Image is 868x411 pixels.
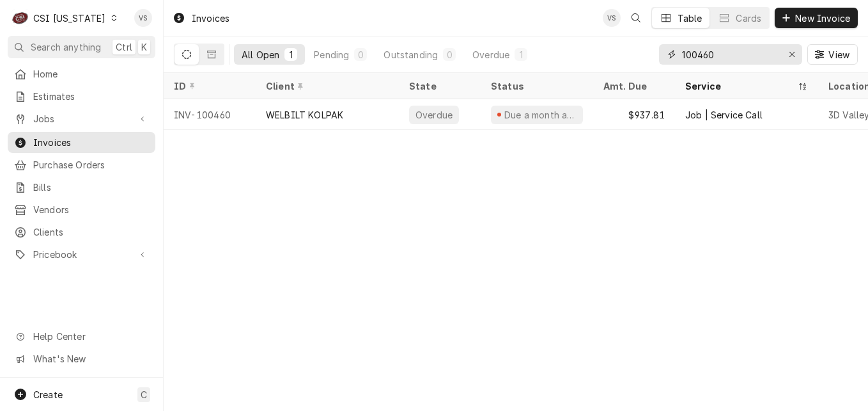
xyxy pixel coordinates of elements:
[33,67,149,81] span: Home
[409,79,470,93] div: State
[33,112,130,125] span: Jobs
[8,108,155,129] a: Go to Jobs
[134,9,152,27] div: Vicky Stuesse's Avatar
[678,12,702,25] div: Table
[33,225,149,239] span: Clients
[266,79,386,93] div: Client
[8,154,155,175] a: Purchase Orders
[8,63,155,85] a: Home
[603,9,621,27] div: VS
[8,177,155,198] a: Bills
[603,79,662,93] div: Amt. Due
[593,99,675,130] div: $937.81
[736,12,761,25] div: Cards
[266,108,343,122] div: WELBILT KOLPAK
[8,222,155,243] a: Clients
[31,40,101,54] span: Search anything
[682,44,778,65] input: Keyword search
[33,12,105,25] div: CSI [US_STATE]
[357,48,364,61] div: 0
[33,248,130,261] span: Pricebook
[775,8,858,28] button: New Invoice
[33,90,149,103] span: Estimates
[33,181,149,194] span: Bills
[826,48,852,61] span: View
[12,9,29,27] div: C
[8,244,155,265] a: Go to Pricebook
[12,9,29,27] div: CSI Kentucky's Avatar
[314,48,349,61] div: Pending
[8,36,155,58] button: Search anythingCtrlK
[174,79,243,93] div: ID
[33,389,63,400] span: Create
[8,326,155,347] a: Go to Help Center
[287,48,295,61] div: 1
[472,48,509,61] div: Overdue
[141,388,147,401] span: C
[8,132,155,153] a: Invoices
[384,48,438,61] div: Outstanding
[685,108,763,122] div: Job | Service Call
[8,86,155,107] a: Estimates
[141,40,147,54] span: K
[782,44,802,65] button: Erase input
[793,12,853,25] span: New Invoice
[807,44,858,65] button: View
[503,108,578,122] div: Due a month ago
[626,8,646,28] button: Open search
[517,48,525,61] div: 1
[414,108,454,122] div: Overdue
[491,79,580,93] div: Status
[33,330,148,343] span: Help Center
[33,203,149,216] span: Vendors
[8,348,155,369] a: Go to What's New
[8,199,155,220] a: Vendors
[33,136,149,149] span: Invoices
[33,352,148,366] span: What's New
[446,48,453,61] div: 0
[164,99,256,130] div: INV-100460
[242,48,279,61] div: All Open
[116,40,132,54] span: Ctrl
[603,9,621,27] div: Vicky Stuesse's Avatar
[685,79,795,93] div: Service
[33,158,149,172] span: Purchase Orders
[134,9,152,27] div: VS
